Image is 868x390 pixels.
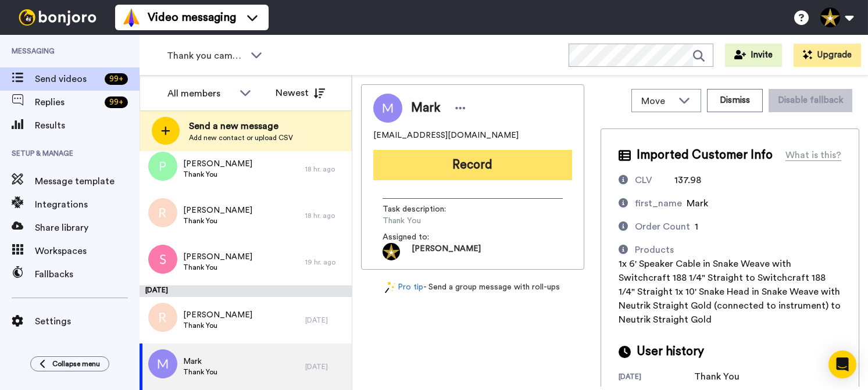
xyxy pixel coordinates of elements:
[148,245,177,274] img: s.png
[14,9,101,26] img: bj-logo-header-white.svg
[305,316,346,325] div: [DATE]
[35,72,100,86] span: Send videos
[385,281,395,294] img: magic-wand.svg
[674,176,701,185] span: 137.98
[373,94,402,123] img: Image of Mark
[385,281,423,294] a: Pro tip
[637,343,704,360] span: User history
[383,215,493,227] span: Thank You
[183,170,252,179] span: Thank You
[35,221,140,235] span: Share library
[35,198,140,212] span: Integrations
[35,314,140,328] span: Settings
[687,199,708,208] span: Mark
[637,146,773,164] span: Imported Customer Info
[183,356,217,367] span: Mark
[167,49,245,63] span: Thank you campaign
[183,309,252,321] span: [PERSON_NAME]
[635,173,652,187] div: CLV
[35,267,140,281] span: Fallbacks
[35,174,140,188] span: Message template
[267,81,334,105] button: Newest
[30,356,109,371] button: Collapse menu
[148,152,177,181] img: p.png
[694,370,752,384] div: Thank You
[140,285,352,297] div: [DATE]
[105,73,128,85] div: 99 +
[383,203,464,215] span: Task description :
[189,119,293,133] span: Send a new message
[167,87,234,101] div: All members
[305,211,346,220] div: 18 hr. ago
[373,150,572,180] button: Record
[411,99,440,117] span: Mark
[35,119,140,133] span: Results
[305,362,346,371] div: [DATE]
[183,251,252,263] span: [PERSON_NAME]
[35,244,140,258] span: Workspaces
[619,259,841,324] span: 1x 6' Speaker Cable in Snake Weave with Switchcraft 188 1/4" Straight to Switchcraft 188 1/4" Str...
[183,321,252,330] span: Thank You
[305,164,346,174] div: 18 hr. ago
[785,148,841,162] div: What is this?
[794,44,861,67] button: Upgrade
[35,95,100,109] span: Replies
[52,359,100,368] span: Collapse menu
[828,350,856,378] div: Open Intercom Messenger
[148,198,177,227] img: r.png
[183,263,252,272] span: Thank You
[373,130,519,141] span: [EMAIL_ADDRESS][DOMAIN_NAME]
[148,9,236,26] span: Video messaging
[183,158,252,170] span: [PERSON_NAME]
[769,89,852,112] button: Disable fallback
[725,44,782,67] button: Invite
[189,133,293,142] span: Add new contact or upload CSV
[635,243,674,257] div: Products
[695,222,698,231] span: 1
[361,281,584,294] div: - Send a group message with roll-ups
[707,89,763,112] button: Dismiss
[619,372,694,384] div: [DATE]
[148,349,177,378] img: m.png
[383,231,464,243] span: Assigned to:
[635,196,682,210] div: first_name
[412,243,481,260] span: [PERSON_NAME]
[148,303,177,332] img: r.png
[383,243,400,260] img: 97f010d7-37d5-43e8-88ad-0137151ed1f4-1597366258.jpg
[122,8,141,27] img: vm-color.svg
[183,367,217,377] span: Thank You
[635,220,690,234] div: Order Count
[105,96,128,108] div: 99 +
[641,94,673,108] span: Move
[305,257,346,267] div: 19 hr. ago
[183,205,252,216] span: [PERSON_NAME]
[183,216,252,226] span: Thank You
